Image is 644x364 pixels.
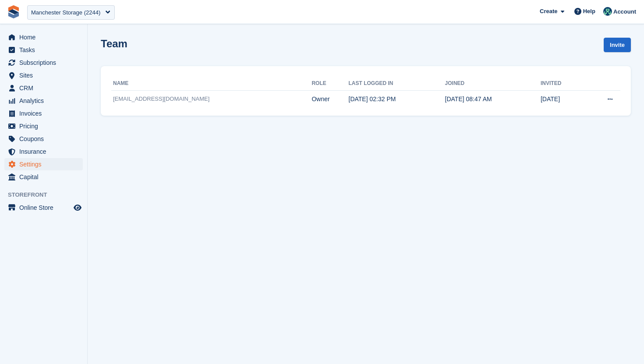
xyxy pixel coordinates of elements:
[19,120,72,132] span: Pricing
[4,31,83,43] a: menu
[19,158,72,170] span: Settings
[4,69,83,81] a: menu
[19,69,72,81] span: Sites
[19,201,72,214] span: Online Store
[540,7,557,16] span: Create
[4,82,83,94] a: menu
[113,95,311,103] div: [EMAIL_ADDRESS][DOMAIN_NAME]
[19,107,72,120] span: Invoices
[19,44,72,56] span: Tasks
[604,38,631,52] a: Invite
[4,171,83,183] a: menu
[349,90,445,109] td: [DATE] 02:32 PM
[349,77,445,91] th: Last logged in
[4,133,83,145] a: menu
[311,77,348,91] th: Role
[4,158,83,170] a: menu
[7,5,20,18] img: stora-icon-8386f47178a22dfd0bd8f6a31ec36ba5ce8667c1dd55bd0f319d3a0aa187defe.svg
[4,95,83,107] a: menu
[101,38,127,49] h1: Team
[4,44,83,56] a: menu
[19,82,72,94] span: CRM
[19,133,72,145] span: Coupons
[19,145,72,158] span: Insurance
[4,57,83,69] a: menu
[31,8,100,17] div: Manchester Storage (2244)
[541,90,583,109] td: [DATE]
[4,201,83,214] a: menu
[445,77,541,91] th: Joined
[603,7,612,16] img: Jennifer Ofodile
[311,90,348,109] td: Owner
[19,31,72,43] span: Home
[4,107,83,120] a: menu
[445,90,541,109] td: [DATE] 08:47 AM
[19,95,72,107] span: Analytics
[8,191,87,199] span: Storefront
[613,7,636,16] span: Account
[583,7,595,16] span: Help
[541,77,583,91] th: Invited
[4,120,83,132] a: menu
[19,171,72,183] span: Capital
[111,77,311,91] th: Name
[19,57,72,69] span: Subscriptions
[4,145,83,158] a: menu
[72,202,83,213] a: Preview store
